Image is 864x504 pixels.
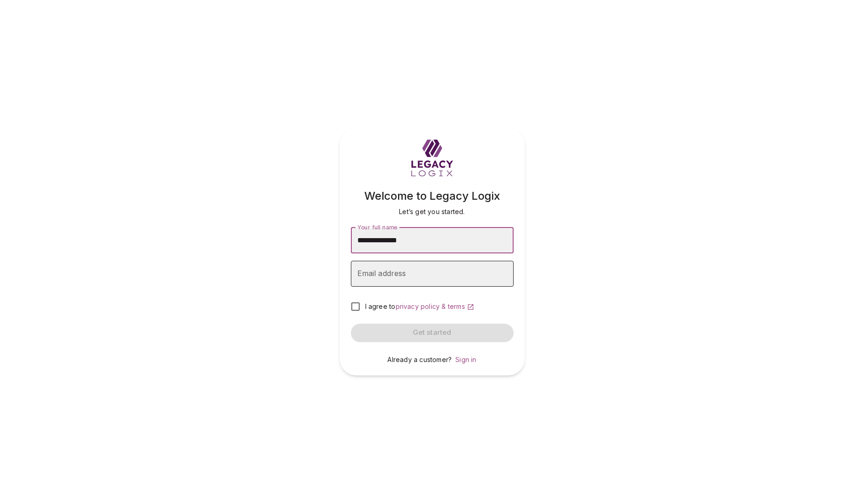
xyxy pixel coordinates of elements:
a: privacy policy & terms [396,302,474,310]
span: Welcome to Legacy Logix [364,189,500,203]
span: Let’s get you started. [399,208,465,215]
span: I agree to [365,302,396,310]
span: Already a customer? [387,356,452,363]
span: privacy policy & terms [396,302,465,310]
span: Your full name [357,223,397,230]
a: Sign in [455,356,476,363]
